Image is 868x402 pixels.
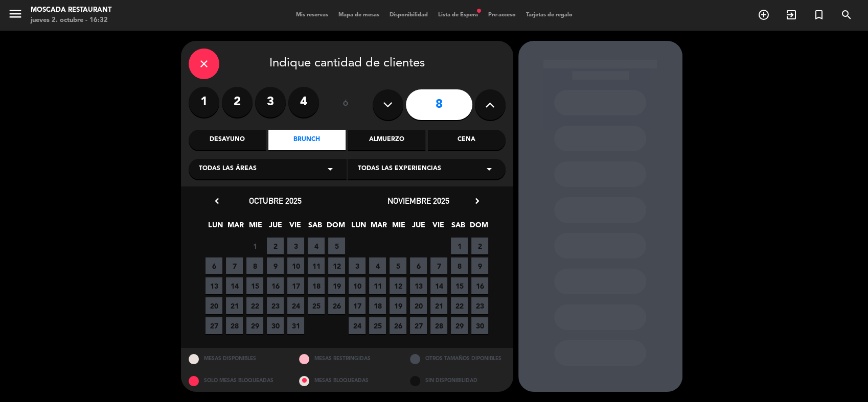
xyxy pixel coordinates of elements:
span: 29 [246,317,263,334]
span: noviembre 2025 [387,196,449,206]
label: 4 [288,87,319,117]
div: OTROS TAMAÑOS DIPONIBLES [402,348,513,370]
span: 19 [328,277,345,294]
span: 23 [471,297,488,314]
span: LUN [350,219,367,236]
i: search [840,9,853,21]
span: SAB [450,219,467,236]
span: 28 [430,317,447,334]
span: 14 [430,277,447,294]
div: Brunch [268,130,346,150]
span: 16 [471,277,488,294]
span: 21 [226,297,243,314]
span: 15 [246,277,263,294]
span: 17 [349,297,366,314]
span: 11 [308,257,325,274]
span: Pre-acceso [483,12,521,18]
span: 14 [226,277,243,294]
div: Moscada Restaurant [31,5,111,15]
i: chevron_right [472,196,483,206]
i: turned_in_not [813,9,825,21]
span: Todas las experiencias [358,164,441,174]
div: MESAS BLOQUEADAS [291,370,402,392]
span: JUE [410,219,427,236]
span: fiber_manual_record [476,8,482,14]
span: Mis reservas [291,12,333,18]
span: 5 [390,257,406,274]
span: Tarjetas de regalo [521,12,578,18]
span: 28 [226,317,243,334]
span: 24 [287,297,304,314]
span: VIE [430,219,447,236]
span: 15 [451,277,468,294]
span: MAR [227,219,244,236]
i: close [198,58,210,70]
span: 19 [390,297,406,314]
span: 2 [267,238,284,254]
span: 26 [390,317,406,334]
span: 1 [451,238,468,254]
span: JUE [267,219,284,236]
div: Almuerzo [348,130,425,150]
span: 18 [308,277,325,294]
span: 13 [205,277,222,294]
span: 6 [205,257,222,274]
i: chevron_left [212,196,222,206]
span: 12 [390,277,406,294]
span: 9 [471,257,488,274]
div: SIN DISPONIBILIDAD [402,370,513,392]
span: 11 [369,277,386,294]
span: LUN [207,219,224,236]
div: MESAS DISPONIBLES [181,348,292,370]
span: SAB [307,219,324,236]
span: MAR [370,219,387,236]
span: 4 [308,238,325,254]
span: 6 [410,257,427,274]
span: 23 [267,297,284,314]
div: jueves 2. octubre - 16:32 [31,15,111,26]
div: ó [329,87,362,123]
span: octubre 2025 [249,196,302,206]
label: 1 [189,87,219,117]
span: 13 [410,277,427,294]
span: DOM [470,219,487,236]
span: 22 [451,297,468,314]
span: 27 [205,317,222,334]
span: Mapa de mesas [333,12,384,18]
i: arrow_drop_down [324,163,336,175]
span: Lista de Espera [433,12,483,18]
span: 7 [226,257,243,274]
label: 2 [222,87,253,117]
span: 25 [369,317,386,334]
div: Desayuno [189,130,266,150]
span: MIE [390,219,407,236]
button: menu [8,6,23,25]
span: 31 [287,317,304,334]
i: add_circle_outline [758,9,770,21]
span: 7 [430,257,447,274]
div: SOLO MESAS BLOQUEADAS [181,370,292,392]
span: 24 [349,317,366,334]
span: MIE [247,219,264,236]
span: 20 [410,297,427,314]
span: 12 [328,257,345,274]
span: 8 [451,257,468,274]
span: 20 [205,297,222,314]
i: arrow_drop_down [483,163,495,175]
span: 18 [369,297,386,314]
span: 10 [287,257,304,274]
span: 21 [430,297,447,314]
div: Cena [428,130,505,150]
span: VIE [287,219,304,236]
span: 1 [246,238,263,254]
span: 2 [471,238,488,254]
div: MESAS RESTRINGIDAS [291,348,402,370]
span: 22 [246,297,263,314]
span: Disponibilidad [384,12,433,18]
span: 29 [451,317,468,334]
span: 30 [267,317,284,334]
span: 3 [349,257,366,274]
span: Todas las áreas [199,164,257,174]
span: 27 [410,317,427,334]
span: DOM [327,219,344,236]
